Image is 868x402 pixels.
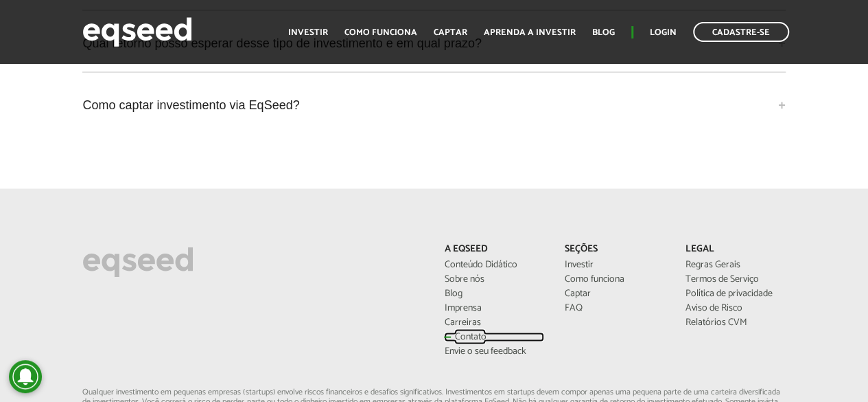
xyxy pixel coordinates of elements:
[685,260,786,269] a: Regras Gerais
[685,289,786,298] a: Política de privacidade
[565,243,665,255] p: Seções
[444,289,544,298] a: Blog
[444,260,544,269] a: Conteúdo Didático
[444,346,544,356] a: Envie o seu feedback
[592,28,615,37] a: Blog
[565,289,665,298] a: Captar
[444,243,544,255] p: A EqSeed
[444,317,544,327] a: Carreiras
[650,28,677,37] a: Login
[685,243,786,255] p: Legal
[484,28,576,37] a: Aprenda a investir
[82,86,785,123] a: Como captar investimento via EqSeed?
[685,274,786,284] a: Termos de Serviço
[434,28,467,37] a: Captar
[82,243,193,280] img: EqSeed Logo
[288,28,328,37] a: Investir
[82,14,192,50] img: EqSeed
[685,317,786,327] a: Relatórios CVM
[685,303,786,313] a: Aviso de Risco
[444,303,544,313] a: Imprensa
[565,274,665,284] a: Como funciona
[444,274,544,284] a: Sobre nós
[344,28,417,37] a: Como funciona
[444,332,544,342] a: Contato
[693,22,789,42] a: Cadastre-se
[565,260,665,269] a: Investir
[565,303,665,313] a: FAQ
